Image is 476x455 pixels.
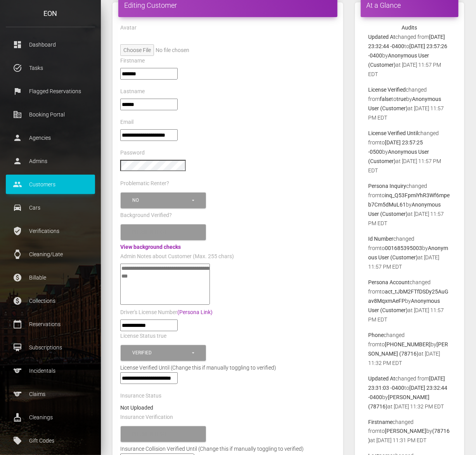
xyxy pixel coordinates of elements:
a: drive_eta Cars [6,198,95,217]
b: Persona Account [369,279,410,285]
strong: Audits [402,24,417,31]
a: paid Billable [6,268,95,287]
p: Cleanings [12,412,89,423]
label: Insurance Verification [120,413,173,421]
label: Firstname [120,57,145,65]
b: 001685395003 [385,245,422,251]
b: [PERSON_NAME] (78716) [369,394,430,410]
p: Reservations [12,318,89,330]
button: Please select [121,426,206,442]
a: verified_user Verifications [6,221,95,241]
p: Verifications [12,225,89,237]
b: License Verified Until [369,130,418,136]
p: Gift Codes [12,435,89,446]
b: true [397,96,407,102]
b: false [380,96,392,102]
strong: Not Uploaded [120,405,153,411]
p: Dashboard [12,39,89,50]
div: Please select [132,431,191,438]
p: Claims [12,388,89,400]
button: Please select [121,224,206,240]
div: No [132,197,191,204]
p: Cleaning/Late [12,248,89,260]
a: person Admins [6,151,95,171]
b: Updated At [369,375,396,382]
a: task_alt Tasks [6,58,95,78]
b: inq_Q53FpmiYhR3Wf6mpeb7Cm5dMuL61 [369,192,450,208]
p: changed from to by at [DATE] 11:57 PM EDT [369,32,451,79]
a: sports Incidentals [6,361,95,380]
b: License Verified [369,87,406,93]
label: Email [120,118,133,126]
p: changed from to by at [DATE] 11:57 PM EDT [369,234,451,271]
h4: At a Glance [367,0,453,10]
div: Verified [132,350,191,356]
a: View background checks [120,244,181,250]
b: Anonymous User (Customer) [369,52,429,68]
p: changed from to by at [DATE] 11:57 PM EDT [369,278,451,324]
div: Please select [132,229,191,236]
p: Tasks [12,62,89,74]
button: Verified [121,345,206,361]
label: Background Verified? [120,212,172,219]
b: Anonymous User (Customer) [369,149,429,164]
b: [DATE] 23:57:25 -0500 [369,139,423,155]
p: Collections [12,295,89,307]
p: Customers [12,179,89,190]
label: License Status true [120,332,166,340]
label: Password [120,149,145,157]
p: changed from to by at [DATE] 11:31 PM EDT [369,417,451,445]
a: watch Cleaning/Late [6,245,95,264]
p: Admins [12,155,89,167]
p: changed from to by at [DATE] 11:32 PM EDT [369,374,451,411]
div: License Verified Until (Change this if manually toggling to verified) [114,363,341,372]
b: Updated At [369,34,396,40]
label: Admin Notes about Customer (Max. 255 chars) [120,253,234,260]
a: local_offer Gift Codes [6,431,95,450]
p: Booking Portal [12,109,89,120]
p: changed from to by at [DATE] 11:57 PM EDT [369,85,451,122]
a: card_membership Subscriptions [6,338,95,357]
b: Persona Inquiry [369,183,407,189]
b: Firstname [369,419,393,425]
b: Phone [369,332,384,338]
p: changed from to by at [DATE] 11:57 PM EDT [369,181,451,228]
p: Cars [12,202,89,214]
a: cleaning_services Cleanings [6,408,95,427]
b: [PERSON_NAME] [385,428,427,434]
p: Subscriptions [12,342,89,353]
a: flag Flagged Reservations [6,82,95,101]
label: Avatar [120,24,137,32]
a: person Agencies [6,128,95,148]
p: Billable [12,272,89,283]
div: Insurance Collision Verified Until (Change this if manually toggling to verified) [114,445,310,454]
a: calendar_today Reservations [6,314,95,334]
a: paid Collections [6,291,95,311]
p: changed from to by at [DATE] 11:32 PM EDT [369,330,451,368]
p: changed from to by at [DATE] 11:57 PM EDT [369,129,451,175]
label: Problematic Renter? [120,180,169,188]
p: Agencies [12,132,89,144]
b: [PHONE_NUMBER] [385,341,431,347]
a: (Persona Link) [177,309,213,315]
h4: Editing Customer [124,0,332,10]
p: Incidentals [12,365,89,377]
a: dashboard Dashboard [6,35,95,54]
label: Insurance Status [120,392,161,400]
b: act_tJbM2FTfDSDy25AuGav8MqxmAeFP [369,288,449,304]
label: Lastname [120,88,145,96]
label: Driver's License Number [120,309,213,316]
p: Flagged Reservations [12,85,89,97]
b: Id Number [369,236,394,242]
a: corporate_fare Booking Portal [6,105,95,124]
button: No [121,193,206,208]
a: sports Claims [6,384,95,404]
a: people Customers [6,175,95,194]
